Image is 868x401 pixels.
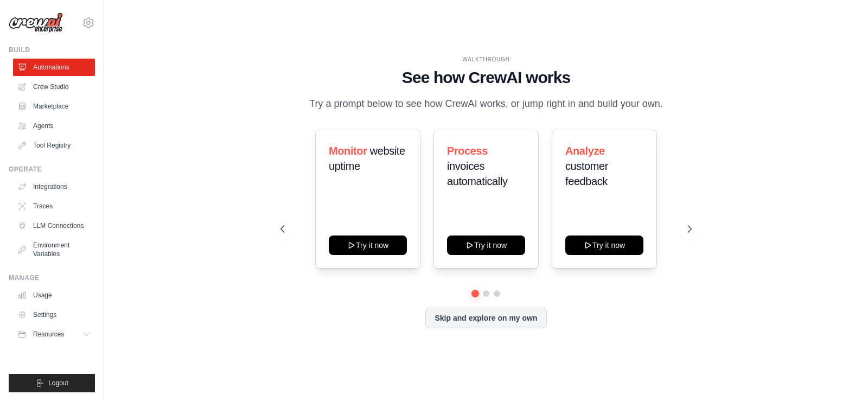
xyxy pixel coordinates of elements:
[13,137,95,154] a: Tool Registry
[13,306,95,323] a: Settings
[9,374,95,392] button: Logout
[304,96,668,112] p: Try a prompt below to see how CrewAI works, or jump right in and build your own.
[9,46,95,54] div: Build
[13,117,95,135] a: Agents
[48,379,68,387] span: Logout
[33,330,64,339] span: Resources
[9,165,95,174] div: Operate
[13,178,95,195] a: Integrations
[329,235,407,255] button: Try it now
[13,217,95,234] a: LLM Connections
[565,160,608,187] span: customer feedback
[13,78,95,96] a: Crew Studio
[329,145,405,172] span: website uptime
[447,145,488,157] span: Process
[13,326,95,343] button: Resources
[9,12,63,33] img: Logo
[447,160,508,187] span: invoices automatically
[13,198,95,215] a: Traces
[425,308,546,328] button: Skip and explore on my own
[13,287,95,304] a: Usage
[565,235,643,255] button: Try it now
[13,98,95,115] a: Marketplace
[447,235,525,255] button: Try it now
[329,145,367,157] span: Monitor
[9,273,95,282] div: Manage
[13,59,95,76] a: Automations
[13,237,95,263] a: Environment Variables
[280,55,692,63] div: WALKTHROUGH
[280,68,692,87] h1: See how CrewAI works
[565,145,605,157] span: Analyze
